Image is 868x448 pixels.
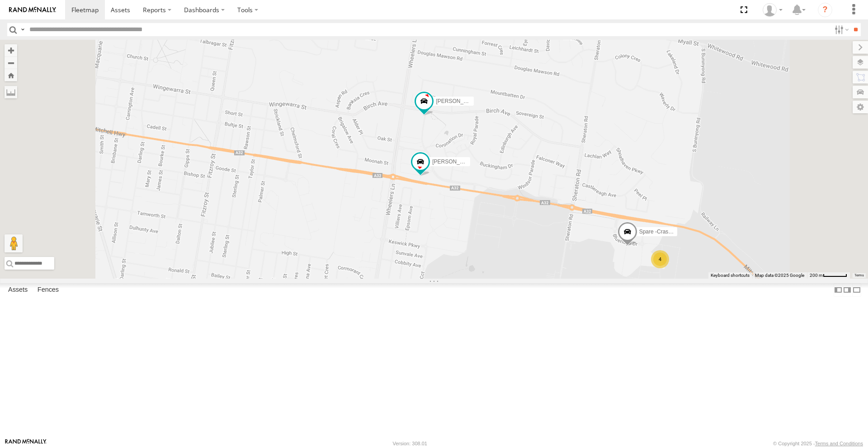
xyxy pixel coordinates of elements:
span: Spare -Crashed [639,228,678,234]
button: Zoom out [5,56,17,69]
div: 4 [651,250,669,268]
a: Terms and Conditions [815,441,863,446]
label: Dock Summary Table to the Left [834,283,843,296]
label: Search Filter Options [831,23,850,36]
button: Map scale: 200 m per 50 pixels [807,272,850,279]
img: rand-logo.svg [9,7,56,13]
label: Hide Summary Table [852,283,861,296]
button: Keyboard shortcuts [711,272,750,279]
label: Dock Summary Table to the Right [843,283,852,296]
i: ? [818,3,832,17]
button: Zoom Home [5,69,17,81]
button: Drag Pegman onto the map to open Street View [5,234,23,252]
label: Search Query [19,23,26,36]
button: Zoom in [5,44,17,56]
span: Map data ©2025 Google [755,273,804,278]
span: 200 m [810,273,823,278]
label: Assets [4,284,32,296]
a: Visit our Website [5,439,47,448]
label: Fences [33,284,63,296]
div: Kane McDermott [759,3,786,17]
label: Measure [5,86,17,98]
div: Version: 308.01 [393,441,427,446]
span: [PERSON_NAME] [432,159,477,165]
label: Map Settings [853,101,868,113]
span: [PERSON_NAME] [436,98,481,104]
div: © Copyright 2025 - [773,441,863,446]
a: Terms (opens in new tab) [854,274,864,277]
